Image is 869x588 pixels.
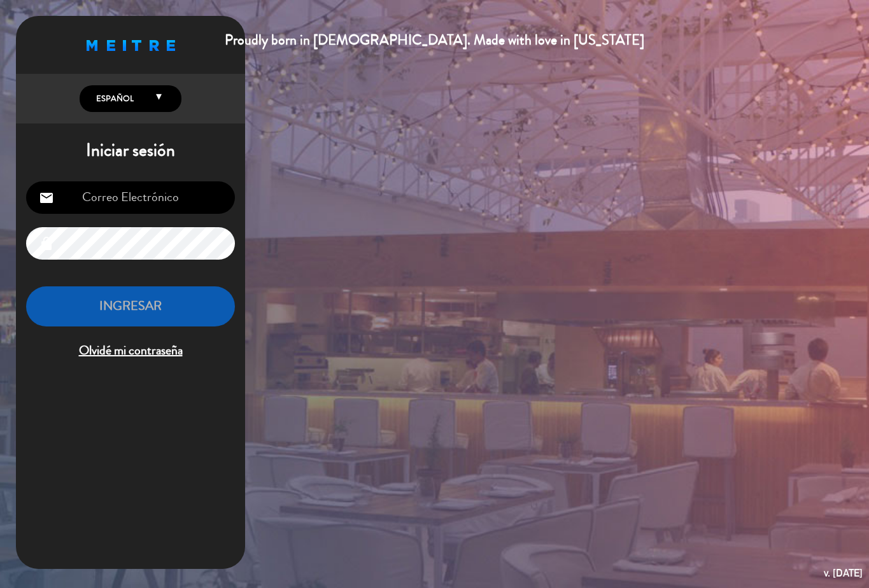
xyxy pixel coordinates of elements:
[16,140,245,162] h1: Iniciar sesión
[39,190,54,206] i: email
[26,286,235,326] button: INGRESAR
[26,340,235,361] span: Olvidé mi contraseña
[93,92,134,105] span: Español
[39,236,54,251] i: lock
[824,564,863,582] div: v. [DATE]
[26,181,235,214] input: Correo Electrónico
